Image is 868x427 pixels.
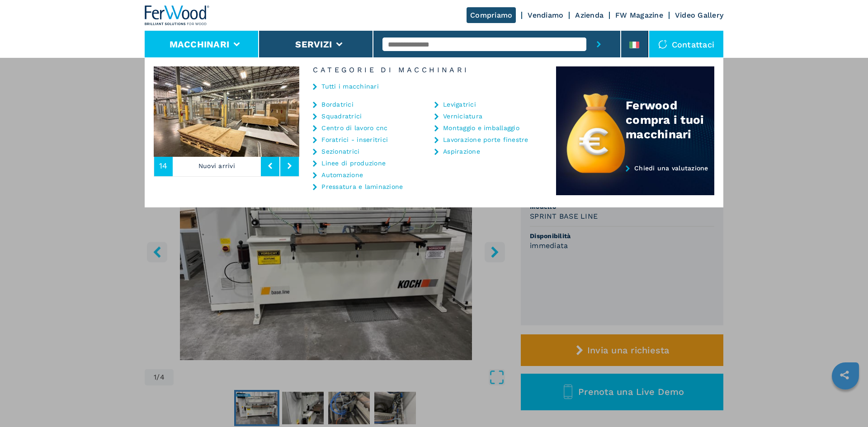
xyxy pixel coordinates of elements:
[556,164,714,196] a: Chiedi una valutazione
[658,40,667,49] img: Contattaci
[443,136,528,143] a: Lavorazione porte finestre
[675,11,723,19] a: Video Gallery
[443,113,482,119] a: Verniciatura
[321,172,363,178] a: Automazione
[321,83,379,89] a: Tutti i macchinari
[321,148,359,155] a: Sezionatrici
[321,160,386,166] a: Linee di produzione
[321,136,388,143] a: Foratrici - inseritrici
[586,31,611,58] button: submit-button
[299,66,445,157] img: image
[159,162,168,170] span: 14
[299,66,556,74] h6: Categorie di Macchinari
[615,11,663,19] a: FW Magazine
[321,125,387,131] a: Centro di lavoro cnc
[443,125,519,131] a: Montaggio e imballaggio
[154,66,299,157] img: image
[321,183,403,190] a: Pressatura e laminazione
[173,155,261,176] p: Nuovi arrivi
[443,148,480,155] a: Aspirazione
[170,39,230,50] button: Macchinari
[575,11,604,19] a: Azienda
[528,11,563,19] a: Vendiamo
[626,98,714,141] div: Ferwood compra i tuoi macchinari
[321,113,362,119] a: Squadratrici
[295,39,332,50] button: Servizi
[145,5,210,25] img: Ferwood
[467,7,516,23] a: Compriamo
[443,101,476,108] a: Levigatrici
[321,101,354,108] a: Bordatrici
[649,31,724,58] div: Contattaci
